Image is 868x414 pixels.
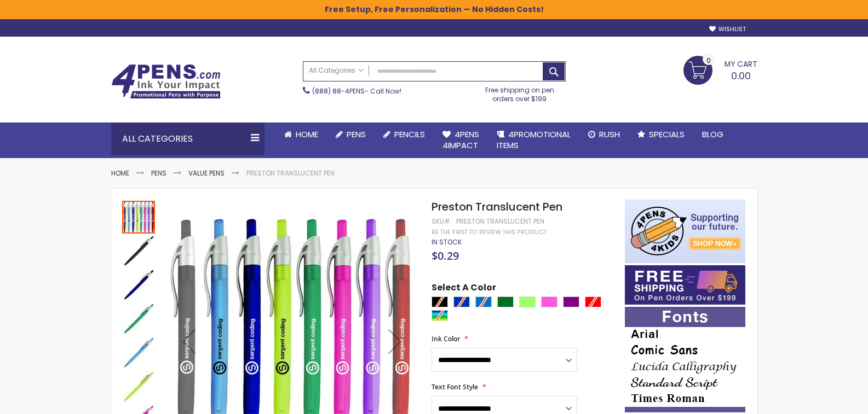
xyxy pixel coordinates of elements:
[731,69,751,83] span: 0.00
[432,238,462,247] div: Availability
[432,199,562,214] span: Preston Translucent Pen
[122,369,156,403] div: Preston Translucent Pen
[309,66,364,75] span: All Categories
[563,296,579,307] div: Purple
[706,55,711,66] span: 0
[275,123,327,147] a: Home
[122,235,155,267] img: Preston Translucent Pen
[497,296,514,307] div: Green
[122,301,156,335] div: Preston Translucent Pen
[488,123,579,158] a: 4PROMOTIONALITEMS
[497,129,571,151] span: 4PROMOTIONAL ITEMS
[375,123,434,147] a: Pencils
[111,168,129,178] a: Home
[434,123,488,158] a: 4Pens4impact
[625,307,745,412] img: font-personalization-examples
[432,228,547,236] a: Be the first to review this product
[432,237,462,247] span: In stock
[474,81,566,103] div: Free shipping on pen orders over $199
[579,123,629,147] a: Rush
[122,269,155,301] img: Preston Translucent Pen
[456,217,544,226] div: Preston Translucent Pen
[394,129,425,140] span: Pencils
[442,129,479,151] span: 4Pens 4impact
[246,169,335,178] li: Preston Translucent Pen
[327,123,375,147] a: Pens
[649,129,685,140] span: Specials
[432,248,459,263] span: $0.29
[629,123,693,147] a: Specials
[432,217,452,226] strong: SKU
[111,64,221,99] img: 4Pens Custom Pens and Promotional Products
[702,129,723,140] span: Blog
[625,265,745,305] img: Free shipping on orders over $199
[432,282,496,296] span: Select A Color
[296,129,318,140] span: Home
[122,267,156,301] div: Preston Translucent Pen
[151,168,166,178] a: Pens
[188,168,225,178] a: Value Pens
[432,382,478,392] span: Text Font Style
[122,200,156,234] div: Preston Translucent Pen
[347,129,366,140] span: Pens
[122,335,156,369] div: Preston Translucent Pen
[303,62,369,80] a: All Categories
[599,129,620,140] span: Rush
[111,123,265,155] div: All Categories
[683,56,757,83] a: 0.00 0
[122,370,155,403] img: Preston Translucent Pen
[122,234,156,267] div: Preston Translucent Pen
[709,25,746,33] a: Wishlist
[312,86,401,96] span: - Call Now!
[693,123,732,147] a: Blog
[122,336,155,369] img: Preston Translucent Pen
[625,200,745,263] img: 4pens 4 kids
[122,302,155,335] img: Preston Translucent Pen
[541,296,557,307] div: Pink
[519,296,536,307] div: Green Light
[432,334,460,343] span: Ink Color
[312,86,365,96] a: (888) 88-4PENS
